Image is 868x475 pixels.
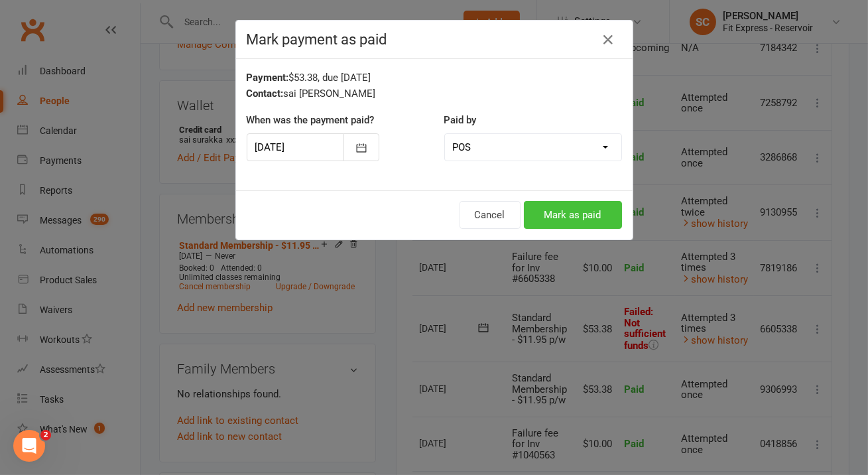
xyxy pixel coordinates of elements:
button: Close [598,29,619,50]
label: Paid by [444,112,477,128]
button: Cancel [460,201,521,229]
span: 2 [40,430,51,441]
h4: Mark payment as paid [247,31,622,48]
div: sai [PERSON_NAME] [247,86,622,102]
strong: Payment: [247,72,289,84]
iframe: Intercom live chat [13,430,45,462]
button: Mark as paid [524,201,622,229]
div: $53.38, due [DATE] [247,70,622,86]
strong: Contact: [247,88,284,100]
label: When was the payment paid? [247,112,375,128]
